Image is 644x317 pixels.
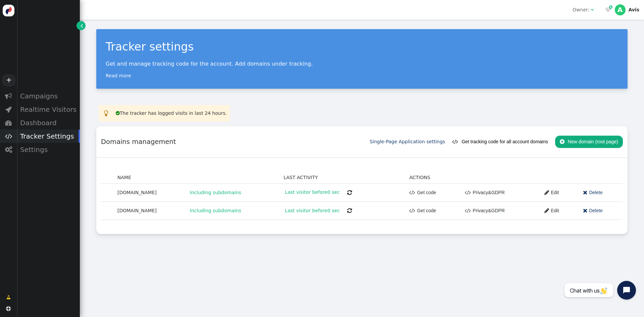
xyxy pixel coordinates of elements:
[409,188,415,197] span: 
[17,103,80,116] div: Realtime Visitors
[2,291,15,303] a: 
[573,6,589,13] div: Owner:
[106,38,618,55] div: Tracker settings
[465,207,471,215] span: 
[409,207,415,215] span: 
[5,146,12,153] span: 
[327,189,340,195] span: 0 sec
[5,93,12,99] span: 
[6,306,11,311] span: 
[342,186,357,199] button: 
[113,106,229,121] td: The tracker has logged visits in last 24 hours.
[555,136,623,148] button: New domain (root page)
[17,116,80,130] div: Dashboard
[106,73,131,78] a: Read more
[605,7,611,12] span: 
[106,61,618,67] p: Get and manage tracking code for the account. Add domains under tracking.
[101,137,370,147] div: Domains management
[80,22,83,29] span: 
[115,183,186,202] td: [DOMAIN_NAME]
[540,205,559,217] a: Edit
[189,207,243,214] span: Including subdomains
[17,143,80,156] div: Settings
[615,4,626,15] div: A
[342,205,357,217] button: 
[583,207,587,215] span: 
[5,133,12,140] span: 
[283,207,341,214] span: Last visitor before
[283,188,341,196] span: Last visitor before
[409,186,436,199] a: Get code
[76,21,86,30] a: 
[465,188,471,197] span: 
[578,205,603,217] a: Delete
[3,75,15,86] a: +
[560,139,565,144] span: 
[3,5,14,16] img: logo-icon.svg
[544,188,549,197] span: 
[409,205,436,217] a: Get code
[540,186,559,199] a: Edit
[407,172,458,184] td: ACTIONS
[116,111,120,115] span: 
[452,136,548,148] button: Get tracking code for all account domains
[189,189,243,196] span: Including subdomains
[327,208,340,213] span: 0 sec
[591,7,594,12] span: 
[370,139,445,144] a: Single-Page Application settings
[578,186,603,199] a: Delete
[452,139,458,144] span: 
[104,110,108,117] span: 
[281,172,407,184] td: LAST ACTIVITY
[460,186,505,199] a: Privacy&GDPR
[115,172,186,184] td: NAME
[628,7,639,13] div: Avis
[5,120,12,126] span: 
[583,188,587,197] span: 
[5,106,12,113] span: 
[347,208,352,213] span: 
[17,130,80,143] div: Tracker Settings
[609,4,612,10] span: 
[17,89,80,103] div: Campaigns
[604,6,612,13] a:  
[115,202,186,220] td: [DOMAIN_NAME]
[544,207,549,215] span: 
[6,294,11,301] span: 
[460,205,505,217] a: Privacy&GDPR
[347,190,352,195] span: 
